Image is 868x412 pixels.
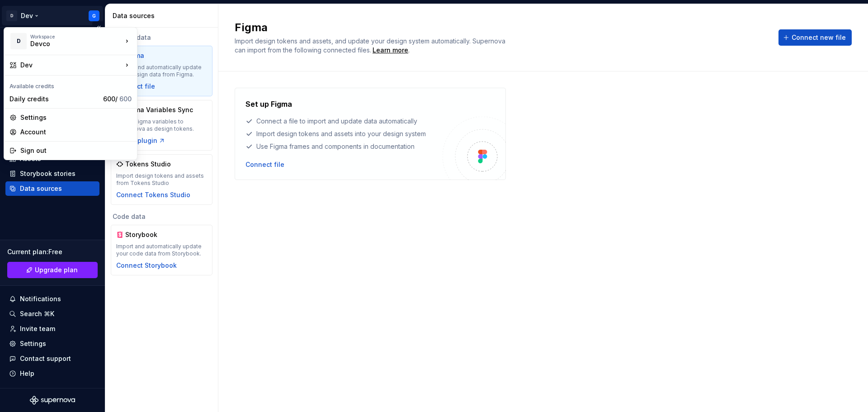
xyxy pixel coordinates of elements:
[20,146,132,155] div: Sign out
[10,33,27,49] div: D
[30,34,123,39] div: Workspace
[9,95,99,104] div: Daily credits
[103,95,132,103] span: 600 /
[119,95,132,103] span: 600
[6,77,135,92] div: Available credits
[20,113,132,122] div: Settings
[20,61,123,70] div: Dev
[20,128,132,137] div: Account
[30,39,107,48] div: Devco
